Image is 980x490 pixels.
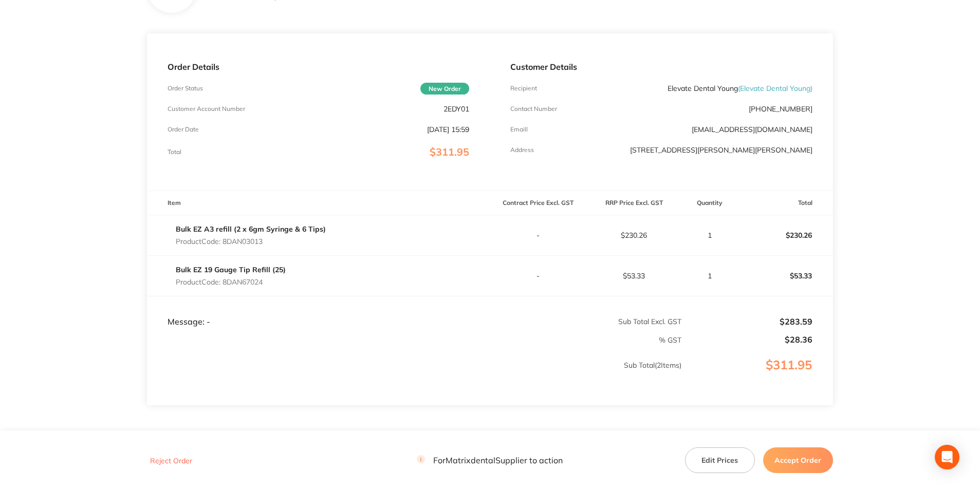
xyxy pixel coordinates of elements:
[510,126,528,133] p: Emaill
[685,447,755,473] button: Edit Prices
[168,85,203,92] p: Order Status
[682,272,736,280] p: 1
[510,105,557,112] p: Contact Number
[417,456,563,465] p: For Matrixdental Supplier to action
[168,148,181,156] p: Total
[682,231,736,239] p: 1
[168,62,469,71] p: Order Details
[738,84,812,93] span: ( Elevate Dental Young )
[168,126,199,133] p: Order Date
[586,191,682,215] th: RRP Price Excl. GST
[147,361,681,390] p: Sub Total ( 2 Items)
[510,146,534,154] p: Address
[586,272,681,280] p: $53.33
[668,84,812,92] p: Elevate Dental Young
[427,125,469,134] p: [DATE] 15:59
[692,125,812,134] a: [EMAIL_ADDRESS][DOMAIN_NAME]
[630,146,812,154] p: [STREET_ADDRESS][PERSON_NAME][PERSON_NAME]
[430,145,469,158] span: $311.95
[176,265,286,274] a: Bulk EZ 19 Gauge Tip Refill (25)
[168,105,245,112] p: Customer Account Number
[420,83,469,95] span: New Order
[490,272,585,280] p: -
[490,191,586,215] th: Contract Price Excl. GST
[682,335,812,344] p: $28.36
[682,317,812,326] p: $283.59
[443,105,469,113] p: 2EDY01
[176,278,286,286] p: Product Code: 8DAN67024
[490,317,681,326] p: Sub Total Excl. GST
[490,231,585,239] p: -
[176,224,326,234] a: Bulk EZ A3 refill (2 x 6gm Syringe & 6 Tips)
[737,191,833,215] th: Total
[147,191,490,215] th: Item
[682,191,737,215] th: Quantity
[510,85,537,92] p: Recipient
[682,358,833,393] p: $311.95
[737,263,833,288] p: $53.33
[510,62,812,71] p: Customer Details
[763,447,833,473] button: Accept Order
[147,336,681,344] p: % GST
[749,105,812,113] p: [PHONE_NUMBER]
[147,296,490,327] td: Message: -
[147,456,195,465] button: Reject Order
[176,237,326,246] p: Product Code: 8DAN03013
[935,445,959,469] div: Open Intercom Messenger
[737,223,833,248] p: $230.26
[586,231,681,239] p: $230.26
